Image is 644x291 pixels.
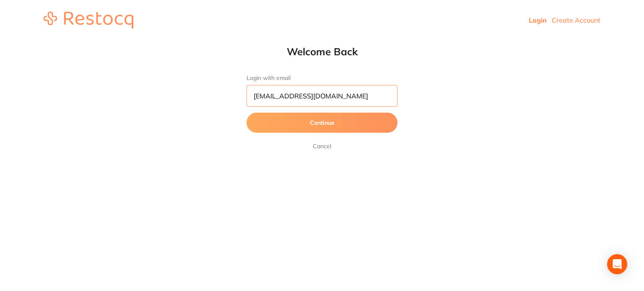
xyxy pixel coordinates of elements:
[607,254,627,274] div: Open Intercom Messenger
[44,12,133,28] img: restocq_logo.svg
[552,16,600,24] a: Create Account
[311,141,333,151] a: Cancel
[529,16,547,24] a: Login
[247,113,397,133] button: Continue
[247,75,397,82] label: Login with email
